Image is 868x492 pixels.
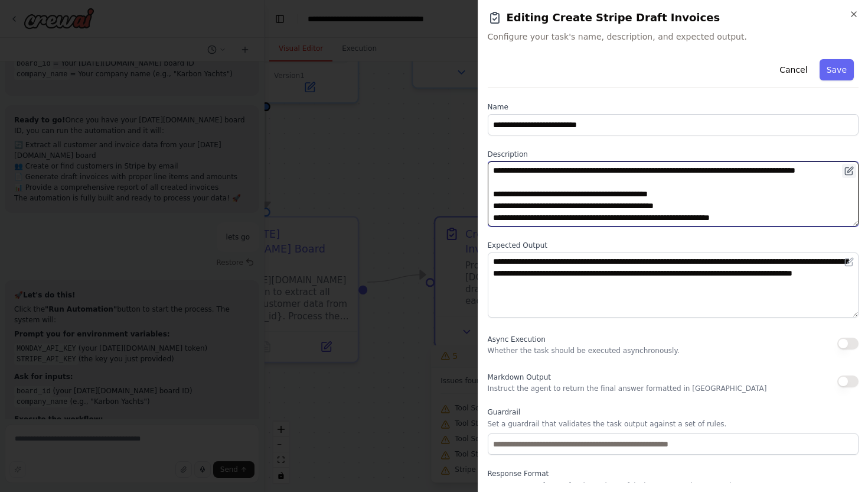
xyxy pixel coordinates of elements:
[488,384,767,393] p: Instruct the agent to return the final answer formatted in [GEOGRAPHIC_DATA]
[488,419,859,429] p: Set a guardrail that validates the task output against a set of rules.
[488,31,859,43] span: Configure your task's name, description, and expected output.
[488,469,859,478] label: Response Format
[488,373,551,381] span: Markdown Output
[842,255,856,269] button: Open in editor
[488,481,859,490] p: Set a response format for the task. Useful when you need structured outputs.
[820,59,854,80] button: Save
[488,407,859,417] label: Guardrail
[488,241,859,250] label: Expected Output
[772,59,814,80] button: Cancel
[488,346,680,355] p: Whether the task should be executed asynchronously.
[488,9,859,26] h2: Editing Create Stripe Draft Invoices
[842,164,856,178] button: Open in editor
[488,150,859,159] label: Description
[488,102,859,112] label: Name
[488,335,546,344] span: Async Execution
